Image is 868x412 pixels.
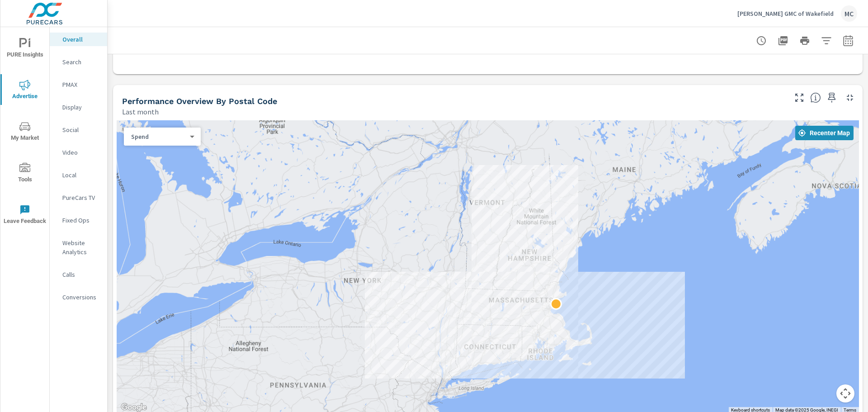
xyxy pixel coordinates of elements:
button: Make Fullscreen [792,90,807,105]
div: Website Analytics [50,236,107,259]
p: Search [62,57,100,66]
button: Map camera controls [836,384,854,403]
span: Advertise [3,80,47,102]
button: Select Date Range [839,32,857,50]
p: PMAX [62,80,100,89]
span: Understand performance data by postal code. Individual postal codes can be selected and expanded ... [810,92,821,103]
p: Social [62,125,100,134]
div: Fixed Ops [50,213,107,227]
p: Local [62,170,100,180]
p: Spend [131,133,186,141]
p: Last month [122,106,159,117]
div: Display [50,100,107,114]
button: Minimize Widget [843,90,857,105]
div: nav menu [0,27,49,235]
p: Display [62,103,100,112]
h5: Performance Overview By Postal Code [122,96,277,106]
button: Apply Filters [817,32,835,50]
div: Spend [124,133,193,141]
div: MC [841,5,857,22]
span: PURE Insights [3,38,47,60]
p: [PERSON_NAME] GMC of Wakefield [737,9,834,18]
p: Video [62,148,100,157]
div: PureCars TV [50,191,107,204]
span: Leave Feedback [3,204,47,227]
p: Website Analytics [62,238,100,256]
span: Save this to your personalized report [825,90,839,105]
span: Tools [3,163,47,185]
p: Fixed Ops [62,216,100,225]
p: Conversions [62,293,100,302]
button: Print Report [796,32,814,50]
div: Overall [50,33,107,46]
div: Local [50,168,107,182]
span: Recenter Map [799,129,850,137]
button: Recenter Map [795,126,854,140]
p: Overall [62,35,100,44]
span: My Market [3,121,47,143]
button: "Export Report to PDF" [774,32,792,50]
div: Video [50,146,107,159]
p: Calls [62,270,100,279]
div: Search [50,55,107,69]
p: PureCars TV [62,193,100,202]
div: Social [50,123,107,137]
div: Calls [50,268,107,281]
div: PMAX [50,78,107,91]
div: Conversions [50,290,107,304]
